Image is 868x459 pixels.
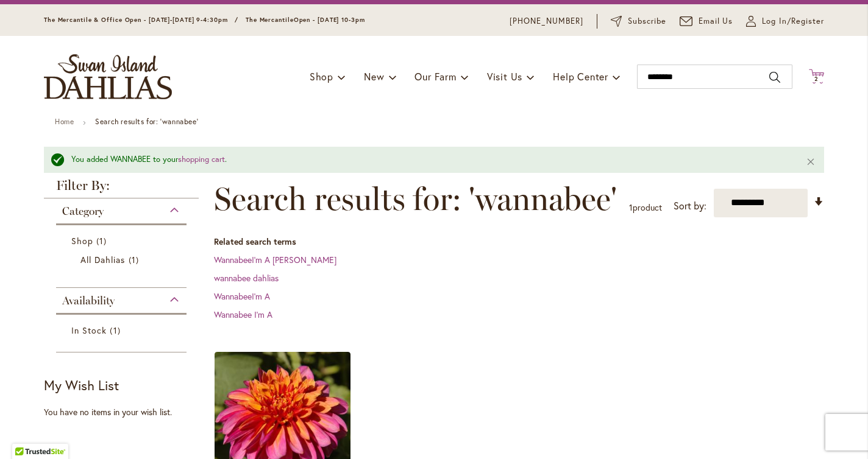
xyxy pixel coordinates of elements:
span: Log In/Register [762,15,824,27]
span: Our Farm [414,70,456,83]
span: Help Center [553,70,608,83]
a: shopping cart [178,154,225,164]
span: In Stock [71,324,107,336]
a: Subscribe [611,15,666,27]
a: Email Us [680,15,733,27]
span: Search results for: 'wannabee' [214,181,617,217]
strong: My Wish List [44,376,119,394]
span: Category [62,205,104,218]
a: WannabeeI'm A [214,290,270,302]
span: 1 [629,201,633,213]
span: Subscribe [628,15,666,27]
a: Wannabee I'm A [214,309,272,320]
div: You added WANNABEE to your . [71,154,788,166]
span: 1 [129,253,142,266]
div: You have no items in your wish list. [44,406,207,418]
a: Shop [71,234,174,247]
span: Open - [DATE] 10-3pm [294,16,365,24]
a: wannabee dahlias [214,272,279,284]
span: All Dahlias [80,254,126,265]
a: Log In/Register [746,15,824,27]
span: The Mercantile & Office Open - [DATE]-[DATE] 9-4:30pm / The Mercantile [44,16,294,24]
iframe: Launch Accessibility Center [9,416,43,450]
dt: Related search terms [214,236,824,248]
span: Availability [62,294,115,307]
span: Shop [71,235,93,247]
span: Email Us [699,15,733,27]
label: Sort by: [674,195,706,217]
span: 2 [814,75,819,83]
strong: Search results for: 'wannabee' [95,117,198,126]
span: 1 [110,324,123,337]
span: New [364,70,384,83]
button: 2 [809,69,824,85]
a: [PHONE_NUMBER] [510,15,583,27]
span: 1 [96,234,110,247]
a: In Stock 1 [71,324,174,337]
p: product [629,198,662,217]
a: Home [55,117,74,126]
span: Visit Us [487,70,522,83]
a: WannabeeI'm A [PERSON_NAME] [214,254,336,265]
a: All Dahlias [80,253,165,266]
strong: Filter By: [44,179,199,198]
span: Shop [310,70,333,83]
a: store logo [44,54,172,99]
